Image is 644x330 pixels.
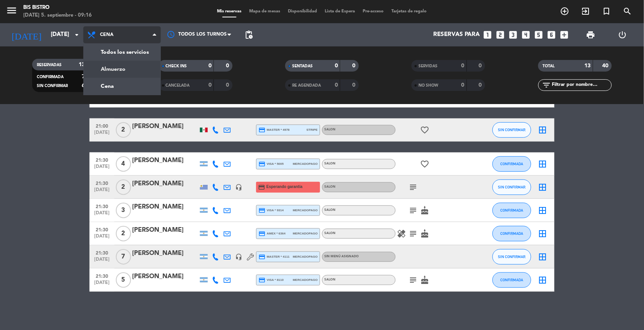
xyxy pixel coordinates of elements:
[258,253,290,260] span: master * 4111
[84,78,160,95] a: Cena
[84,61,160,78] a: Almuerzo
[324,232,336,235] span: SALON
[258,161,284,168] span: visa * 5005
[258,127,265,133] i: credit_card
[496,30,506,40] i: looks_two
[501,231,523,236] span: CONFIRMADA
[618,30,627,39] i: power_settings_new
[461,63,465,68] strong: 0
[92,257,112,266] span: [DATE]
[92,225,112,234] span: 21:30
[492,226,531,241] button: CONFIRMADA
[492,272,531,288] button: CONFIRMADA
[492,203,531,218] button: CONFIRMADA
[258,230,265,237] i: credit_card
[284,9,321,14] span: Disponibilidad
[492,156,531,172] button: CONFIRMADA
[408,206,418,215] i: subject
[324,185,336,188] span: SALON
[258,161,265,168] i: credit_card
[258,127,290,133] span: master * 4978
[388,9,431,14] span: Tarjetas de regalo
[586,30,596,39] span: print
[420,229,429,238] i: cake
[420,159,429,169] i: favorite_border
[214,9,246,14] span: Mis reservas
[244,30,253,39] span: pending_actions
[258,253,265,260] i: credit_card
[521,30,531,40] i: looks_4
[293,254,318,259] span: mercadopago
[37,84,68,88] span: SIN CONFIRMAR
[235,184,242,191] i: headset_mic
[307,127,318,132] span: stripe
[607,23,639,46] div: LOG OUT
[542,80,551,90] i: filter_list
[292,84,321,87] span: RE AGENDADA
[116,180,131,195] span: 2
[258,184,265,191] i: credit_card
[538,206,548,215] i: border_all
[226,63,231,68] strong: 0
[23,4,92,12] div: Bis Bistro
[84,44,160,61] a: Todos los servicios
[92,178,112,187] span: 21:30
[602,7,611,16] i: turned_in_not
[543,64,555,68] span: TOTAL
[498,255,526,259] span: SIN CONFIRMAR
[461,82,465,88] strong: 0
[492,180,531,195] button: SIN CONFIRMAR
[324,209,336,212] span: SALON
[534,30,544,40] i: looks_5
[479,63,484,68] strong: 0
[498,128,526,132] span: SIN CONFIRMAR
[116,156,131,172] span: 4
[321,9,359,14] span: Lista de Espera
[132,179,198,189] div: [PERSON_NAME]
[585,63,591,68] strong: 13
[538,159,548,169] i: border_all
[258,277,284,284] span: visa * 8110
[623,7,632,16] i: search
[92,271,112,280] span: 21:30
[397,229,406,238] i: healing
[420,275,429,285] i: cake
[335,82,338,88] strong: 0
[116,122,131,138] span: 2
[92,280,112,289] span: [DATE]
[293,231,318,236] span: mercadopago
[420,206,429,215] i: cake
[92,234,112,243] span: [DATE]
[6,5,17,16] i: menu
[551,81,611,89] input: Filtrar por nombre...
[560,30,570,40] i: add_box
[37,63,62,67] span: RESERVADAS
[538,125,548,135] i: border_all
[581,7,591,16] i: exit_to_app
[293,161,318,166] span: mercadopago
[420,125,429,135] i: favorite_border
[353,63,357,68] strong: 0
[433,31,480,38] span: Reservas para
[72,30,81,39] i: arrow_drop_down
[226,82,231,88] strong: 0
[501,278,523,282] span: CONFIRMADA
[132,248,198,258] div: [PERSON_NAME]
[324,162,336,165] span: SALON
[538,275,548,285] i: border_all
[92,202,112,210] span: 21:30
[82,74,85,79] strong: 7
[100,32,114,38] span: Cena
[418,64,437,68] span: SERVIDAS
[324,255,359,258] span: Sin menú asignado
[37,75,64,79] span: CONFIRMADA
[501,162,523,166] span: CONFIRMADA
[116,203,131,218] span: 3
[208,63,212,68] strong: 0
[408,229,418,238] i: subject
[132,202,198,212] div: [PERSON_NAME]
[508,30,518,40] i: looks_3
[132,156,198,166] div: [PERSON_NAME]
[116,226,131,241] span: 2
[116,249,131,265] span: 7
